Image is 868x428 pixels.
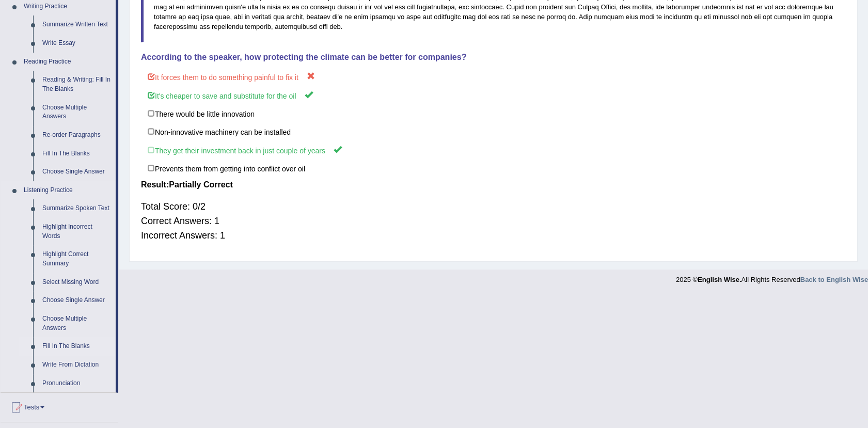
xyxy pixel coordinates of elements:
a: Reading Practice [19,53,116,71]
a: Re-order Paragraphs [38,126,116,145]
a: Tests [1,393,118,419]
a: Pronunciation [38,374,116,393]
label: Prevents them from getting into conflict over oil [141,159,846,178]
a: Select Missing Word [38,273,116,292]
a: Listening Practice [19,181,116,200]
a: Choose Single Answer [38,163,116,181]
label: It forces them to do something painful to fix it [141,67,846,86]
h4: According to the speaker, how protecting the climate can be better for companies? [141,53,846,62]
h4: Result: [141,180,846,189]
a: Choose Multiple Answers [38,310,116,337]
label: Non-innovative machinery can be installed [141,122,846,141]
a: Choose Multiple Answers [38,99,116,126]
label: It's cheaper to save and substitute for the oil [141,86,846,105]
a: Reading & Writing: Fill In The Blanks [38,71,116,98]
div: 2025 © All Rights Reserved [676,270,868,284]
a: Back to English Wise [800,276,868,283]
a: Fill In The Blanks [38,337,116,356]
div: Total Score: 0/2 Correct Answers: 1 Incorrect Answers: 1 [141,194,846,248]
a: Choose Single Answer [38,291,116,310]
strong: English Wise. [698,276,741,283]
a: Summarize Written Text [38,15,116,34]
label: They get their investment back in just couple of years [141,140,846,160]
label: There would be little innovation [141,104,846,123]
a: Highlight Correct Summary [38,245,116,273]
a: Write Essay [38,34,116,53]
a: Highlight Incorrect Words [38,218,116,245]
a: Fill In The Blanks [38,145,116,163]
a: Write From Dictation [38,356,116,374]
a: Summarize Spoken Text [38,199,116,218]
